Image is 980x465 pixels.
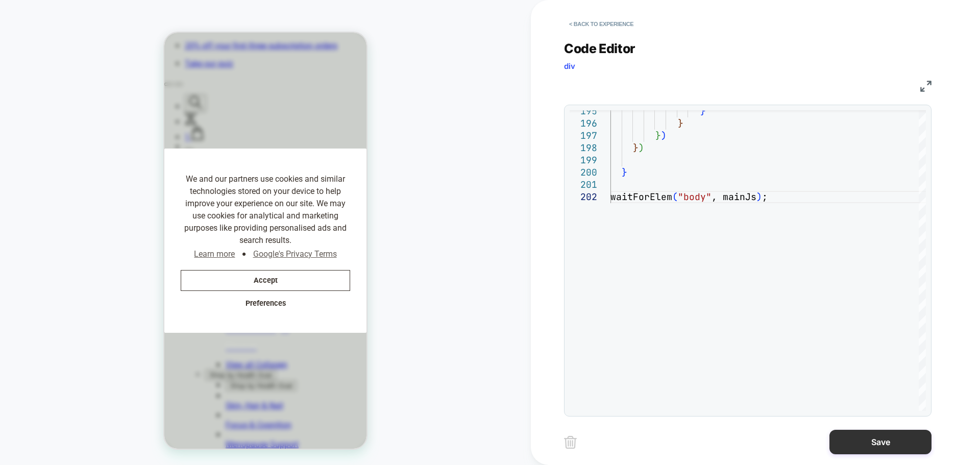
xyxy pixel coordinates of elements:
[564,436,577,449] img: delete
[672,191,678,203] span: (
[564,41,635,56] span: Code Editor
[570,166,597,179] div: 200
[16,140,186,214] span: We and our partners use cookies and similar technologies stored on your device to help improve yo...
[570,179,597,191] div: 201
[16,237,186,258] button: Accept
[610,191,672,203] span: waitForElem
[570,142,597,154] div: 198
[633,142,639,154] span: }
[756,191,762,203] span: )
[678,117,683,129] span: }
[661,130,667,141] span: )
[570,117,597,130] div: 196
[564,16,639,32] button: < Back to experience
[639,142,644,154] span: )
[655,130,661,141] span: }
[78,215,82,228] span: ●
[678,191,712,203] span: "body"
[28,214,72,229] a: Learn more
[570,191,597,203] div: 202
[920,81,932,92] img: fullscreen
[564,61,575,71] span: div
[16,261,186,282] button: Preferences
[762,191,768,203] span: ;
[87,214,174,229] a: Google's Privacy Terms
[829,430,932,454] button: Save
[570,130,597,142] div: 197
[622,166,627,178] span: }
[712,191,756,203] span: , mainJs
[570,154,597,166] div: 199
